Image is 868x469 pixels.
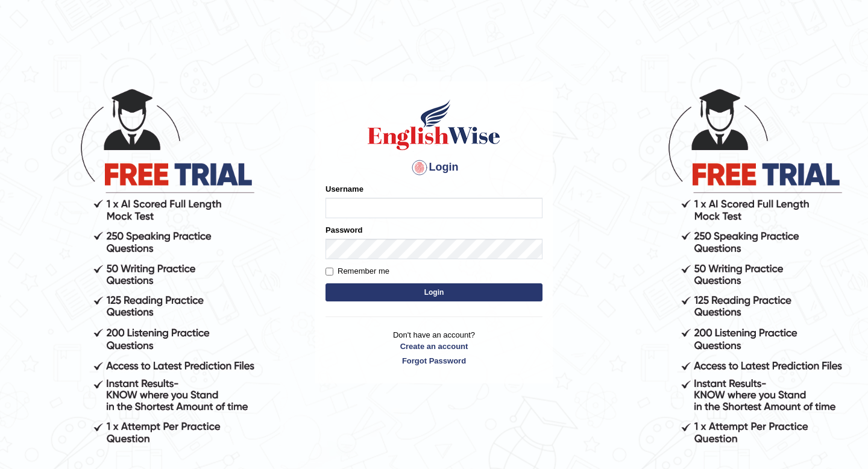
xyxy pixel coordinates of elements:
input: Remember me [325,268,333,275]
p: Don't have an account? [325,329,542,367]
label: Remember me [325,265,389,277]
label: Password [325,224,362,236]
a: Create an account [325,341,542,352]
h4: Login [325,158,542,177]
img: Logo of English Wise sign in for intelligent practice with AI [365,98,503,152]
a: Forgot Password [325,355,542,367]
label: Username [325,183,363,195]
button: Login [325,283,542,301]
